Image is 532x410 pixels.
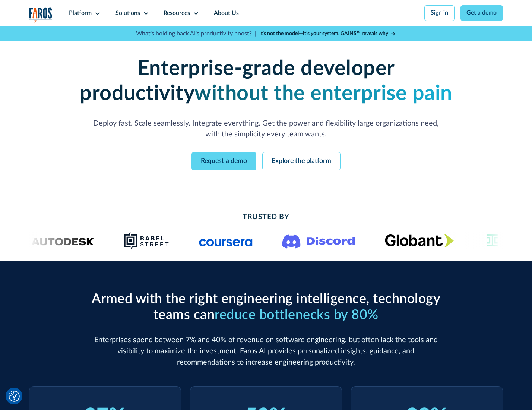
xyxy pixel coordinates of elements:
img: Logo of the design software company Autodesk. [17,236,94,246]
img: Revisit consent button [9,391,20,402]
strong: It’s not the model—it’s your system. GAINS™ reveals why [259,31,388,36]
a: It’s not the model—it’s your system. GAINS™ reveals why [259,30,396,38]
button: Cookie Settings [9,391,20,402]
img: Babel Street logo png [124,232,169,250]
img: Globant's logo [385,234,454,247]
div: Platform [69,9,92,18]
a: Request a demo [191,152,256,170]
a: home [29,7,53,23]
img: Logo of the online learning platform Coursera. [199,235,253,247]
p: What's holding back AI's productivity boost? | [136,29,256,38]
a: Get a demo [460,5,503,21]
a: Explore the platform [262,152,341,170]
h2: Trusted By [88,212,444,223]
img: Logo of the analytics and reporting company Faros. [29,7,53,23]
strong: Enterprise-grade developer productivity [80,58,395,104]
strong: without the enterprise pain [194,83,452,104]
div: Solutions [115,9,140,18]
span: reduce bottlenecks by 80% [215,308,379,322]
p: Enterprises spend between 7% and 40% of revenue on software engineering, but often lack the tools... [88,335,444,368]
a: Sign in [424,5,455,21]
img: Logo of the communication platform Discord. [282,233,355,249]
p: Deploy fast. Scale seamlessly. Integrate everything. Get the power and flexibility large organiza... [88,118,444,141]
div: Resources [164,9,190,18]
h2: Armed with the right engineering intelligence, technology teams can [88,291,444,323]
